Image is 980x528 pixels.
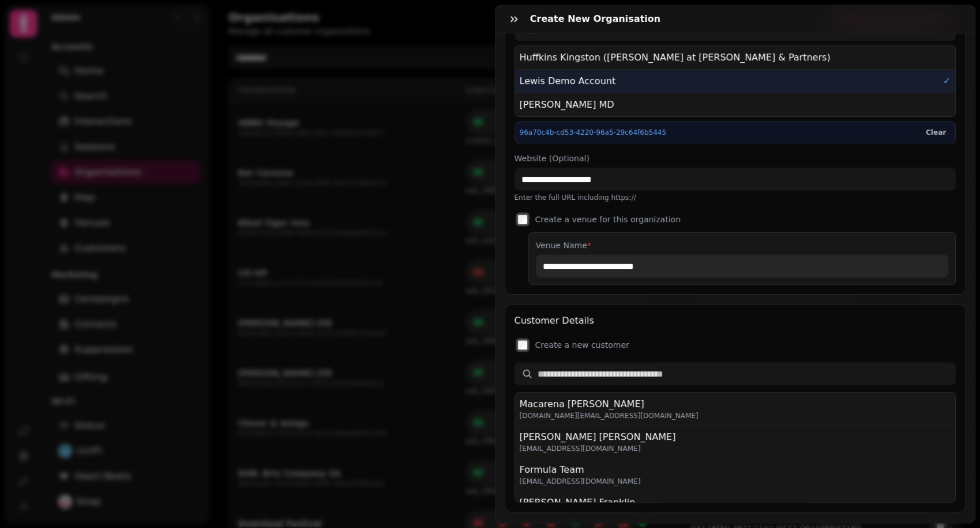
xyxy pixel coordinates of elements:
div: Macarena [PERSON_NAME] [520,397,699,411]
label: Venue Name [536,240,949,251]
div: [EMAIL_ADDRESS][DOMAIN_NAME] [520,477,641,486]
div: [PERSON_NAME] [PERSON_NAME] [520,430,676,444]
div: Lewis Demo Account [520,74,616,88]
button: Clear [921,127,951,138]
div: [DOMAIN_NAME][EMAIL_ADDRESS][DOMAIN_NAME] [520,411,699,420]
div: [PERSON_NAME] MD [520,98,614,112]
label: Create a new customer [535,339,954,351]
div: ✓ [943,74,951,88]
div: 96a70c4b-cd53-4220-96a5-29c64f6b5445 [520,128,667,137]
label: Create a venue for this organization [535,214,954,225]
div: Huffkins Kingston ([PERSON_NAME] at [PERSON_NAME] & Partners) [520,51,831,64]
div: Formula Team [520,463,641,477]
span: Clear [926,129,946,136]
h3: Customer Details [515,314,956,328]
h3: Create New Organisation [530,12,665,26]
div: [EMAIL_ADDRESS][DOMAIN_NAME] [520,444,676,453]
div: [PERSON_NAME] Franklin [520,496,699,510]
label: Website (Optional) [515,153,956,164]
div: Enter the full URL including https:// [515,193,956,202]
